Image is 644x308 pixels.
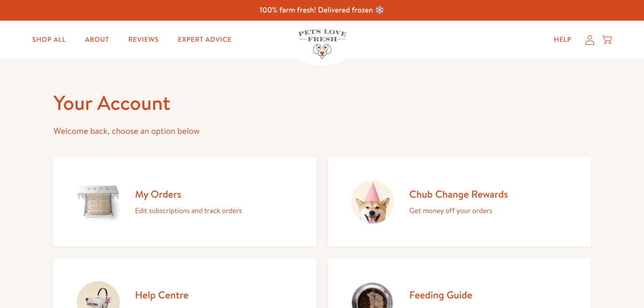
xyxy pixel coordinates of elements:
a: My Orders Edit subscriptions and track orders [54,157,316,247]
a: Chub Change Rewards Get money off your orders [328,157,591,247]
a: Expert Advice [170,30,239,49]
h2: Help Centre [135,288,234,301]
p: Welcome back, choose an option below [54,124,591,139]
a: About [77,30,117,49]
a: Help [546,30,579,49]
h2: My Orders [135,188,242,201]
h1: Your Account [54,90,591,116]
h2: Chub Change Rewards [410,188,508,201]
a: Reviews [120,30,166,49]
img: Pets Love Fresh [298,29,346,59]
p: Edit subscriptions and track orders [135,204,242,217]
h2: Feeding Guide [410,288,514,301]
a: Shop All [24,30,73,49]
p: Get money off your orders [410,204,508,217]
